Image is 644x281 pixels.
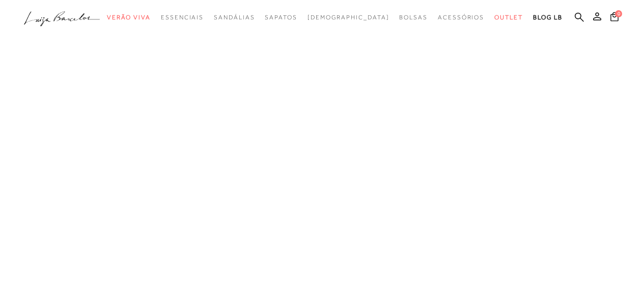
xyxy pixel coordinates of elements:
a: noSubCategoriesText [307,8,389,27]
a: categoryNavScreenReaderText [161,8,204,27]
span: Bolsas [399,14,428,21]
span: Acessórios [438,14,484,21]
a: categoryNavScreenReaderText [214,8,255,27]
span: Verão Viva [107,14,151,21]
span: 0 [615,10,622,17]
a: categoryNavScreenReaderText [494,8,523,27]
span: Sandálias [214,14,255,21]
a: categoryNavScreenReaderText [399,8,428,27]
a: BLOG LB [533,8,563,27]
a: categoryNavScreenReaderText [438,8,484,27]
span: Essenciais [161,14,204,21]
a: categoryNavScreenReaderText [265,8,297,27]
span: BLOG LB [533,14,563,21]
a: categoryNavScreenReaderText [107,8,151,27]
span: Outlet [494,14,523,21]
span: Sapatos [265,14,297,21]
button: 0 [607,11,622,25]
span: [DEMOGRAPHIC_DATA] [307,14,389,21]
